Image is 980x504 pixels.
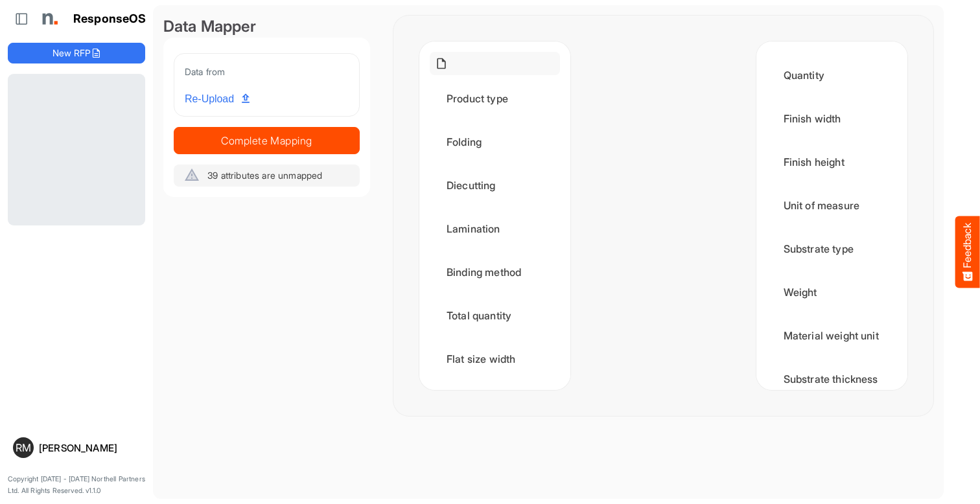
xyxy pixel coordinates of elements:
a: Re-Upload [180,87,255,111]
div: Folding [430,122,560,162]
div: Diecutting [430,165,560,205]
button: Feedback [955,216,980,288]
p: Copyright [DATE] - [DATE] Northell Partners Ltd. All Rights Reserved. v1.1.0 [8,474,145,496]
div: Finish height [767,142,897,182]
div: Weight [767,272,897,312]
div: Product type [430,78,560,119]
img: Northell [36,6,62,32]
div: Substrate thickness [767,359,897,399]
div: [PERSON_NAME] [39,443,140,453]
div: Material weight unit [767,315,897,356]
div: Data from [185,64,349,79]
div: Flat size height [430,382,560,422]
div: Binding method [430,252,560,292]
h1: ResponseOS [73,12,146,26]
div: Total quantity [430,295,560,336]
div: Substrate type [767,229,897,269]
span: Re-Upload [185,91,250,108]
span: 39 attributes are unmapped [207,170,322,181]
div: Lamination [430,209,560,249]
div: Flat size width [430,339,560,379]
div: Finish width [767,98,897,139]
span: Complete Mapping [174,132,359,150]
div: Unit of measure [767,185,897,225]
span: RM [16,442,31,453]
div: Data Mapper [163,16,370,38]
div: Loading... [8,74,145,225]
div: Quantity [767,55,897,95]
button: Complete Mapping [174,127,360,154]
button: New RFP [8,43,145,63]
